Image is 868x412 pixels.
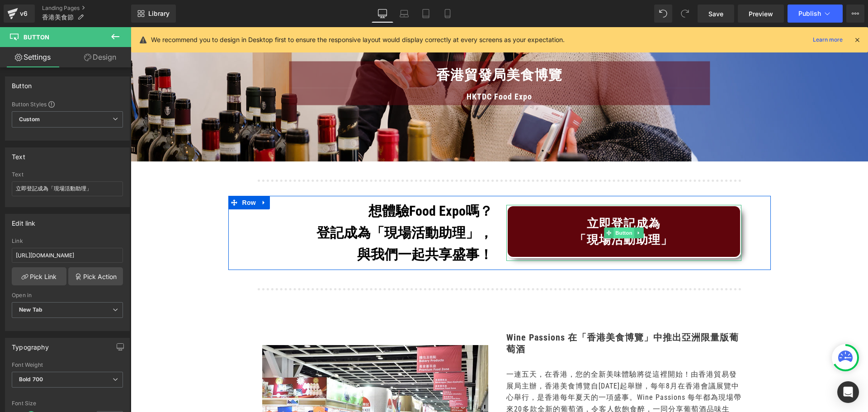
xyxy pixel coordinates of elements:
div: Open Intercom Messenger [837,381,859,403]
div: Link [12,238,123,244]
a: Expand / Collapse [503,200,513,211]
a: Preview [738,5,784,23]
a: Pick Action [68,267,123,285]
h1: 登記成為「現場活動助理」， [127,195,362,217]
span: Button [483,200,504,211]
input: https://your-shop.myshopify.com [12,248,123,263]
span: Button [24,33,49,41]
button: Publish [788,5,843,23]
div: Open in [12,292,123,298]
div: Text [12,148,25,161]
div: Text [12,171,123,178]
span: Save [708,9,723,19]
h1: 想體驗Food Expo嗎？ [127,173,362,195]
h1: 香港貿發局美食博覽 [158,38,579,56]
h1: HKTDC Food Expo [158,65,579,73]
button: Redo [676,5,694,23]
span: Library [148,9,170,18]
a: Learn more [809,34,846,45]
p: We recommend you to design in Desktop first to ensure the responsive layout would display correct... [151,35,565,45]
div: Button Styles [12,100,123,108]
div: Font Weight [12,362,123,368]
button: Undo [654,5,672,23]
span: Row [109,169,127,182]
div: Button [12,77,32,90]
div: Typography [12,338,49,351]
div: 立即登記成為 「現場活動助理」 [386,188,600,221]
b: Bold 700 [19,376,43,383]
a: Design [67,47,133,67]
a: Expand / Collapse [127,169,139,182]
a: Tablet [415,5,437,23]
a: Mobile [437,5,458,23]
span: Preview [749,9,773,19]
a: Laptop [393,5,415,23]
div: v6 [18,8,29,19]
a: Desktop [372,5,393,23]
a: New Library [131,5,176,23]
p: 一連五天，在香港，您的全新美味體驗將從這裡開始！由香港貿易發展局主辦，香港美食博覽自[DATE]起舉辦，每年8月在香港會議展覽中心舉行，是香港每年夏天的一項盛事。Wine Passions 每年... [376,341,611,399]
div: Font Size [12,400,123,407]
a: Pick Link [12,267,66,285]
a: v6 [4,5,35,23]
span: Publish [798,10,821,17]
h1: Wine Passions 在「香港美食博覽」中推出亞洲限量版葡萄酒 [376,304,611,328]
span: 香港美食節 [42,14,74,21]
div: Edit link [12,214,36,227]
b: Custom [19,116,40,123]
h1: 與我們一起共享盛事！ [127,217,362,238]
button: More [846,5,864,23]
b: New Tab [19,306,42,313]
a: Landing Pages [42,5,131,12]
